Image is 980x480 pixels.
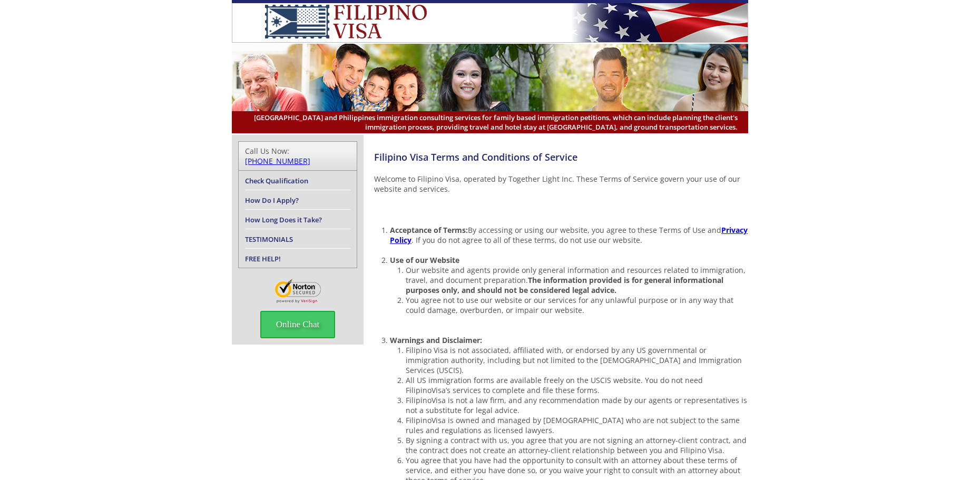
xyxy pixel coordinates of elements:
[245,254,281,263] a: FREE HELP!
[406,345,748,375] li: Filipino Visa is not associated, affiliated with, or endorsed by any US governmental or immigrati...
[390,225,748,245] a: Privacy Policy
[245,156,310,166] a: [PHONE_NUMBER]
[245,215,322,224] a: How Long Does it Take?
[406,395,748,415] li: FilipinoVisa is not a law firm, and any recommendation made by our agents or representatives is n...
[390,255,459,265] strong: Use of our Website
[390,225,748,245] strong: Acceptance of Terms:
[245,234,293,244] a: TESTIMONIALS
[374,151,748,163] h4: Filipino Visa Terms and Conditions of Service
[390,225,748,245] span: By accessing or using our website, you agree to these Terms of Use and
[245,176,308,185] a: Check Qualification
[411,235,642,245] span: . If you do not agree to all of these terms, do not use our website.
[406,275,723,295] strong: The information provided is for general informational purposes only, and should not be considered...
[406,265,748,295] li: Our website and agents provide only general information and resources related to immigration, tra...
[406,415,748,435] li: FilipinoVisa is owned and managed by [DEMOGRAPHIC_DATA] who are not subject to the same rules and...
[390,335,482,345] strong: Warnings and Disclaimer:
[406,435,748,455] li: By signing a contract with us, you agree that you are not signing an attorney-client contract, an...
[406,375,748,395] li: All US immigration forms are available freely on the USCIS website. You do not need FilipinoVisa’...
[245,146,350,166] div: Call Us Now:
[242,113,738,132] span: [GEOGRAPHIC_DATA] and Philippines immigration consulting services for family based immigration pe...
[260,311,336,338] span: Online Chat
[245,195,299,205] a: How Do I Apply?
[374,174,748,194] p: Welcome to Filipino Visa, operated by Together Light Inc. These Terms of Service govern your use ...
[406,295,748,315] li: You agree not to use our website or our services for any unlawful purpose or in any way that coul...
